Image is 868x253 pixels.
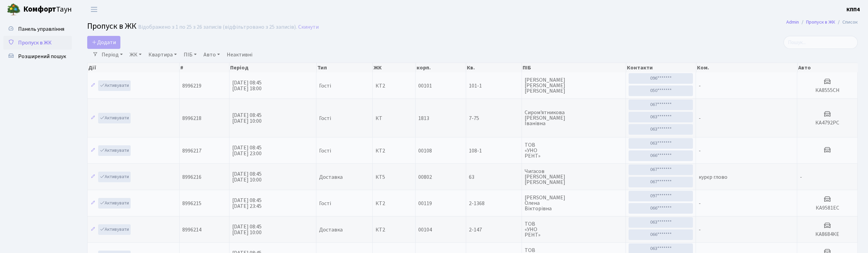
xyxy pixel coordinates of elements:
a: Admin [786,18,799,26]
button: Переключити навігацію [86,4,103,15]
span: Гості [319,116,331,121]
span: - [800,173,802,181]
span: 00101 [418,82,432,90]
span: 8996216 [182,173,201,181]
span: 8996214 [182,226,201,234]
a: Квартира [146,49,180,61]
a: Активувати [98,80,131,91]
span: [PERSON_NAME] [PERSON_NAME] [PERSON_NAME] [525,77,623,94]
span: КТ2 [376,201,413,206]
div: Відображено з 1 по 25 з 26 записів (відфільтровано з 25 записів). [138,24,297,30]
a: Панель управління [3,22,72,36]
a: Пропуск в ЖК [806,18,835,26]
span: Гості [319,148,331,154]
a: Авто [201,49,223,61]
span: - [699,82,701,90]
th: Авто [798,63,858,72]
a: Скинути [298,24,319,30]
a: ПІБ [181,49,199,61]
span: курєр глово [699,173,727,181]
a: ЖК [127,49,144,61]
span: КТ2 [376,83,413,89]
th: корп. [416,63,466,72]
a: Період [99,49,126,61]
span: [DATE] 08:45 [DATE] 23:45 [232,197,262,210]
span: Пропуск в ЖК [87,20,136,32]
span: [PERSON_NAME] Олена Вікторівна [525,195,623,211]
a: Пропуск в ЖК [3,36,72,50]
span: Гості [319,201,331,206]
a: Активувати [98,113,131,123]
a: Активувати [98,198,131,209]
th: ЖК [373,63,416,72]
h5: КА4792РС [800,120,855,126]
span: КТ2 [376,148,413,154]
span: 2-147 [469,227,519,232]
a: Активувати [98,172,131,182]
span: [DATE] 08:45 [DATE] 10:00 [232,170,262,184]
span: Доставка [319,174,343,180]
th: # [180,63,229,72]
a: Неактивні [224,49,255,61]
input: Пошук... [784,36,858,49]
span: Пропуск в ЖК [18,39,52,46]
span: [DATE] 08:45 [DATE] 10:00 [232,111,262,125]
span: 63 [469,174,519,180]
span: - [699,115,701,122]
h5: КА8684КЕ [800,231,855,238]
h5: КА8555СН [800,87,855,94]
li: Список [835,18,858,26]
th: ПІБ [522,63,626,72]
a: Активувати [98,224,131,235]
span: 00119 [418,200,432,207]
th: Період [229,63,317,72]
span: Панель управління [18,25,64,33]
h5: КА9581ЕС [800,205,855,211]
b: КПП4 [846,6,860,13]
th: Контакти [626,63,696,72]
span: 8996215 [182,200,201,207]
th: Тип [317,63,373,72]
span: 108-1 [469,148,519,154]
span: [DATE] 08:45 [DATE] 18:00 [232,79,262,92]
span: - [699,226,701,234]
span: 8996217 [182,147,201,155]
span: 00108 [418,147,432,155]
th: Кв. [466,63,522,72]
span: [DATE] 08:45 [DATE] 10:00 [232,223,262,236]
span: Таун [23,4,72,15]
span: 8996219 [182,82,201,90]
span: КТ5 [376,174,413,180]
a: Додати [87,36,120,49]
a: Розширений пошук [3,50,72,63]
span: Сиром'ятникова [PERSON_NAME] Іванівна [525,110,623,126]
img: logo.png [7,3,21,16]
span: 2-1368 [469,201,519,206]
span: 7-75 [469,116,519,121]
span: - [699,200,701,207]
span: 1813 [418,115,429,122]
th: Дії [88,63,180,72]
span: 00104 [418,226,432,234]
span: Гості [319,83,331,89]
span: Додати [92,39,116,46]
th: Ком. [696,63,798,72]
span: [DATE] 08:45 [DATE] 23:00 [232,144,262,157]
a: Активувати [98,145,131,156]
nav: breadcrumb [776,15,868,29]
span: Розширений пошук [18,53,66,60]
span: 101-1 [469,83,519,89]
span: КТ2 [376,227,413,232]
span: 00802 [418,173,432,181]
span: ТОВ «УНО РЕНТ» [525,221,623,238]
span: Доставка [319,227,343,232]
span: КТ [376,116,413,121]
a: КПП4 [846,5,860,14]
span: Чигасов [PERSON_NAME] [PERSON_NAME] [525,169,623,185]
span: ТОВ «УНО РЕНТ» [525,142,623,159]
b: Комфорт [23,4,56,15]
span: 8996218 [182,115,201,122]
span: - [699,147,701,155]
